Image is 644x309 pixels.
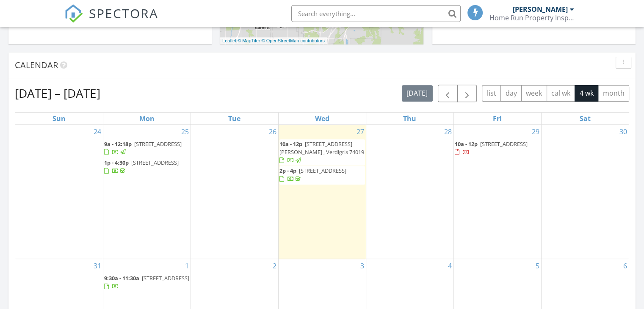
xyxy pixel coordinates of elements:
[180,125,191,138] a: Go to August 25, 2025
[366,125,453,259] td: Go to August 28, 2025
[134,140,182,148] span: [STREET_ADDRESS]
[89,4,158,22] span: SPECTORA
[267,125,278,138] a: Go to August 26, 2025
[64,11,158,29] a: SPECTORA
[271,259,278,273] a: Go to September 2, 2025
[534,259,541,273] a: Go to September 5, 2025
[142,274,189,282] span: [STREET_ADDRESS]
[104,159,129,166] span: 1p - 4:30p
[138,113,156,124] a: Monday
[622,259,629,273] a: Go to September 6, 2025
[455,140,478,148] span: 10a - 12p
[598,85,629,102] button: month
[15,59,58,71] span: Calendar
[279,140,302,148] span: 10a - 12p
[453,125,541,259] td: Go to August 29, 2025
[104,273,190,292] a: 9:30a - 11:30a [STREET_ADDRESS]
[104,158,190,176] a: 1p - 4:30p [STREET_ADDRESS]
[15,125,103,259] td: Go to August 24, 2025
[104,140,182,156] a: 9a - 12:18p [STREET_ADDRESS]
[64,4,83,23] img: The Best Home Inspection Software - Spectora
[104,274,189,290] a: 9:30a - 11:30a [STREET_ADDRESS]
[438,85,458,102] button: Previous
[51,113,67,124] a: Sunday
[183,259,191,273] a: Go to September 1, 2025
[103,125,191,259] td: Go to August 25, 2025
[457,85,477,102] button: Next
[15,85,100,102] h2: [DATE] – [DATE]
[191,125,278,259] td: Go to August 26, 2025
[279,167,296,174] span: 2p - 4p
[500,85,522,102] button: day
[547,85,575,102] button: cal wk
[262,38,325,43] a: © OpenStreetMap contributors
[541,125,629,259] td: Go to August 30, 2025
[279,140,364,156] span: [STREET_ADDRESS][PERSON_NAME] , Verdigris 74019
[279,166,365,184] a: 2p - 4p [STREET_ADDRESS]
[220,37,327,44] div: |
[578,113,592,124] a: Saturday
[131,159,179,166] span: [STREET_ADDRESS]
[227,113,242,124] a: Tuesday
[279,139,365,166] a: 10a - 12p [STREET_ADDRESS][PERSON_NAME] , Verdigris 74019
[618,125,629,138] a: Go to August 30, 2025
[222,38,236,43] a: Leaflet
[104,139,190,157] a: 9a - 12:18p [STREET_ADDRESS]
[238,38,260,43] a: © MapTiler
[446,259,453,273] a: Go to September 4, 2025
[291,5,461,22] input: Search everything...
[359,259,366,273] a: Go to September 3, 2025
[299,167,346,174] span: [STREET_ADDRESS]
[480,140,528,148] span: [STREET_ADDRESS]
[489,14,574,22] div: Home Run Property Inspections
[279,167,346,182] a: 2p - 4p [STREET_ADDRESS]
[104,140,132,148] span: 9a - 12:18p
[92,259,103,273] a: Go to August 31, 2025
[455,140,528,156] a: 10a - 12p [STREET_ADDRESS]
[402,85,433,102] button: [DATE]
[491,113,503,124] a: Friday
[355,125,366,138] a: Go to August 27, 2025
[521,85,547,102] button: week
[530,125,541,138] a: Go to August 29, 2025
[513,5,568,14] div: [PERSON_NAME]
[313,113,331,124] a: Wednesday
[104,274,139,282] span: 9:30a - 11:30a
[575,85,598,102] button: 4 wk
[104,159,179,174] a: 1p - 4:30p [STREET_ADDRESS]
[455,139,540,157] a: 10a - 12p [STREET_ADDRESS]
[482,85,501,102] button: list
[442,125,453,138] a: Go to August 28, 2025
[92,125,103,138] a: Go to August 24, 2025
[279,140,364,164] a: 10a - 12p [STREET_ADDRESS][PERSON_NAME] , Verdigris 74019
[278,125,366,259] td: Go to August 27, 2025
[401,113,418,124] a: Thursday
